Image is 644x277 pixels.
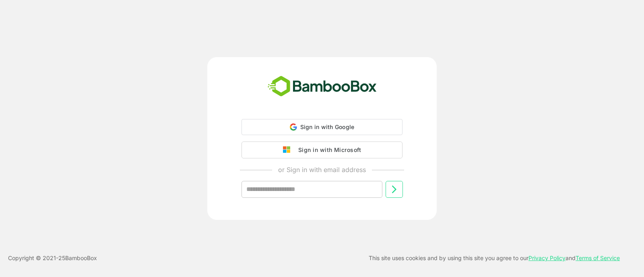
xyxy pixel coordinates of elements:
span: Sign in with Google [300,123,355,130]
img: bamboobox [263,73,381,100]
a: Privacy Policy [528,254,566,261]
div: Sign in with Microsoft [294,145,361,155]
p: Copyright © 2021- 25 BambooBox [8,253,97,263]
div: Sign in with Google [242,119,402,135]
a: Terms of Service [576,254,620,261]
button: Sign in with Microsoft [242,142,402,158]
img: google [283,146,294,154]
p: or Sign in with email address [278,165,366,174]
p: This site uses cookies and by using this site you agree to our and [369,253,620,263]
